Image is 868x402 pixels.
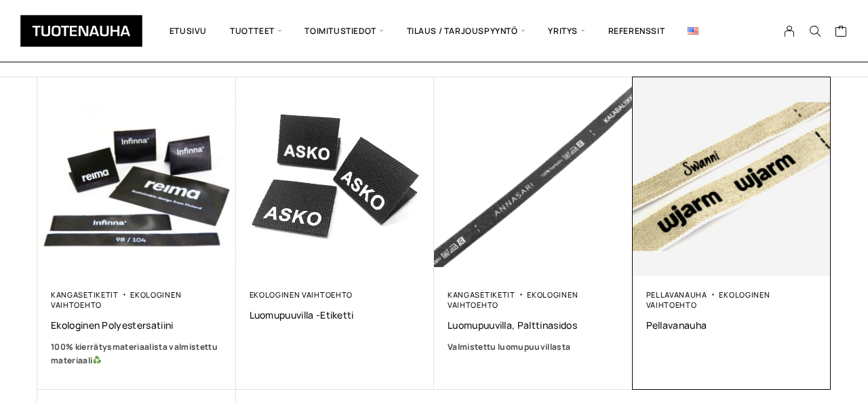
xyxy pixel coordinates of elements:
[776,25,803,37] a: My Account
[646,319,818,331] a: Pellavanauha
[448,341,570,353] span: Valmistettu luomupuuvillasta
[250,289,353,300] a: Ekologinen vaihtoehto
[448,340,619,354] a: Valmistettu luomupuuvillasta
[93,356,101,364] img: ♻️
[51,289,119,300] a: Kangasetiketit
[646,289,770,310] a: Ekologinen vaihtoehto
[646,289,707,300] a: Pellavanauha
[448,289,515,300] a: Kangasetiketit
[835,24,848,41] a: Cart
[51,340,222,367] a: 100% kierrätysmateriaalista valmistettu materiaali♻️
[51,341,218,366] b: 100% kierrätysmateriaalista valmistettu materiaali
[688,27,698,35] img: English
[448,319,619,331] a: Luomupuuvilla, palttinasidos
[250,308,421,321] a: Luomupuuvilla -etiketti
[597,10,677,52] a: Referenssit
[293,10,395,52] span: Toimitustiedot
[51,289,181,310] a: Ekologinen vaihtoehto
[51,319,222,331] a: Ekologinen polyestersatiini
[395,10,537,52] span: Tilaus / Tarjouspyyntö
[536,10,596,52] span: Yritys
[448,289,578,310] a: Ekologinen vaihtoehto
[802,25,828,37] button: Search
[158,10,218,52] a: Etusivu
[20,15,142,47] img: Tuotenauha Oy
[218,10,293,52] span: Tuotteet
